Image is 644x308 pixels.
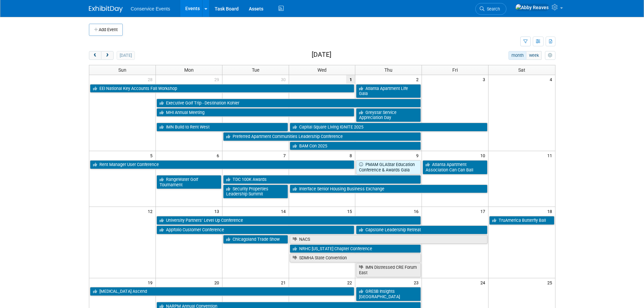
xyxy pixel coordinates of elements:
h2: [DATE] [312,51,331,58]
span: 19 [147,278,156,287]
span: 8 [349,151,355,160]
a: Search [475,3,506,15]
img: ExhibitDay [89,6,123,13]
button: Add Event [89,24,123,36]
span: 20 [214,278,222,287]
span: 7 [283,151,289,160]
a: EEI National Key Accounts Fall Workshop [90,84,355,93]
span: 6 [216,151,222,160]
button: myCustomButton [545,51,555,60]
a: Capital Square Living IGNITE 2025 [290,123,488,132]
span: 4 [549,75,555,84]
button: prev [89,51,101,60]
span: 12 [147,207,156,215]
a: Security Properties Leadership Summit [223,185,288,198]
span: 29 [214,75,222,84]
span: 13 [214,207,222,215]
span: 17 [480,207,488,215]
a: NACS [290,235,488,244]
span: Wed [317,67,327,73]
a: TruAmerica Butterfly Ball [489,216,554,225]
a: Preferred Apartment Communities Leadership Conference [223,132,421,141]
span: 25 [547,278,555,287]
button: week [526,51,542,60]
i: Personalize Calendar [548,53,552,58]
a: MHI Annual Meeting [157,108,355,117]
a: RangeWater Golf Tournament [157,175,221,189]
span: 28 [147,75,156,84]
button: [DATE] [117,51,135,60]
a: Atlanta Apartment Association Can Can Ball [423,160,487,174]
a: Greystar Service Appreciation Day [356,108,421,122]
button: next [101,51,114,60]
a: BAM Con 2025 [290,142,421,150]
a: Executive Golf Trip - Destination Kohler [157,99,421,108]
span: 22 [347,278,355,287]
span: Search [484,6,500,11]
span: 9 [415,151,422,160]
span: 11 [547,151,555,160]
span: Mon [184,67,194,73]
span: 23 [413,278,422,287]
span: 5 [149,151,156,160]
a: IMN Build to Rent West [157,123,288,132]
span: 1 [346,75,355,84]
span: 30 [280,75,289,84]
a: NRHC [US_STATE] Chapter Conference [290,244,421,253]
span: 21 [280,278,289,287]
span: Tue [252,67,259,73]
span: 10 [480,151,488,160]
a: Chicagoland Trade Show [223,235,288,244]
a: IMN Distressed CRE Forum East [356,263,421,277]
span: 15 [347,207,355,215]
img: Abby Reaves [515,4,549,11]
a: SDMHA State Convention [290,254,421,262]
a: Rent Manager User Conference [90,160,355,169]
span: Conservice Events [131,6,170,11]
span: 14 [280,207,289,215]
a: Atlanta Apartment Life Gala [356,84,421,98]
a: TDC 100K Awards [223,175,421,184]
span: Sat [518,67,525,73]
span: Thu [384,67,392,73]
a: GRESB Insights [GEOGRAPHIC_DATA] [356,287,421,301]
button: month [508,51,526,60]
a: [MEDICAL_DATA] Ascend [90,287,355,296]
a: University Partners’ Level Up Conference [157,216,421,225]
a: Interface Senior Housing Business Exchange [290,185,488,193]
span: 16 [413,207,422,215]
span: 24 [480,278,488,287]
span: 18 [547,207,555,215]
span: 3 [482,75,488,84]
span: 2 [415,75,422,84]
a: Appfolio Customer Conference [157,226,355,234]
a: PMAM GLAStar Education Conference & Awards Gala [356,160,421,174]
span: Sun [118,67,126,73]
span: Fri [452,67,458,73]
a: Capstone Leadership Retreat [356,226,487,234]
